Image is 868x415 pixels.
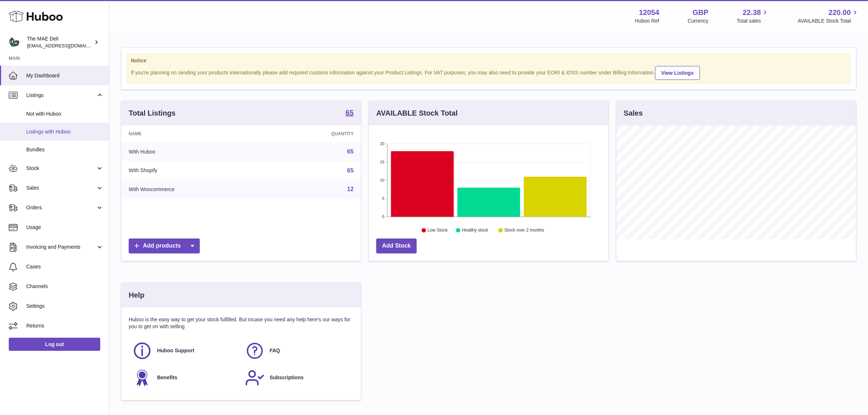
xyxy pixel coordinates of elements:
[26,224,104,231] span: Usage
[131,65,846,80] div: If you're planning on sending your products internationally please add required customs informati...
[245,368,350,388] a: Subscriptions
[129,316,354,330] p: Huboo is the easy way to get your stock fulfilled. But incase you need any help here's our ways f...
[380,178,384,182] text: 10
[26,263,104,270] span: Cases
[655,66,700,80] a: View Listings
[157,347,194,354] span: Huboo Support
[26,283,104,290] span: Channels
[26,92,96,99] span: Listings
[347,186,354,192] a: 12
[245,341,350,361] a: FAQ
[639,8,659,18] strong: 12054
[376,238,417,253] a: Add Stock
[26,165,96,172] span: Stock
[26,204,96,211] span: Orders
[376,108,458,118] h3: AVAILABLE Stock Total
[26,72,104,79] span: My Dashboard
[131,57,846,64] strong: Notice
[635,18,659,24] div: Huboo Ref
[693,8,708,18] strong: GBP
[743,8,761,18] span: 22.38
[829,8,851,18] span: 220.00
[505,228,544,233] text: Stock over 2 months
[382,214,384,219] text: 0
[121,142,270,161] td: With Huboo
[737,18,769,24] span: Total sales
[428,228,448,233] text: Low Stock
[380,160,384,164] text: 15
[347,167,354,174] a: 65
[346,109,354,118] a: 65
[347,148,354,155] a: 65
[26,110,104,117] span: Not with Huboo
[129,108,176,118] h3: Total Listings
[129,238,200,253] a: Add products
[121,125,270,142] th: Name
[26,128,104,135] span: Listings with Huboo
[132,341,238,361] a: Huboo Support
[26,322,104,329] span: Returns
[270,347,280,354] span: FAQ
[121,180,270,199] td: With Woocommerce
[26,303,104,310] span: Settings
[157,374,177,381] span: Benefits
[737,8,769,24] a: 22.38 Total sales
[798,8,859,24] a: 220.00 AVAILABLE Stock Total
[27,35,93,49] div: The MAE Deli
[9,338,100,351] a: Log out
[26,244,96,251] span: Invoicing and Payments
[270,125,361,142] th: Quantity
[382,196,384,201] text: 5
[624,108,643,118] h3: Sales
[26,146,104,153] span: Bundles
[688,18,709,24] div: Currency
[26,185,96,191] span: Sales
[798,18,859,24] span: AVAILABLE Stock Total
[121,161,270,180] td: With Shopify
[132,368,238,388] a: Benefits
[462,228,489,233] text: Healthy stock
[380,141,384,146] text: 20
[346,109,354,116] strong: 65
[27,43,107,49] span: [EMAIL_ADDRESS][DOMAIN_NAME]
[129,290,144,300] h3: Help
[270,374,304,381] span: Subscriptions
[9,37,20,48] img: internalAdmin-12054@internal.huboo.com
